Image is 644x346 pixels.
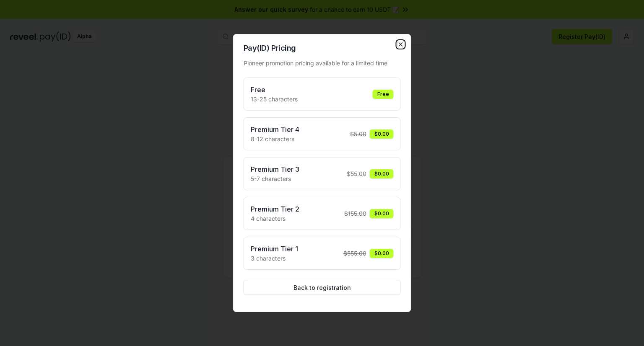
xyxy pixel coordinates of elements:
[244,280,401,295] button: Back to registration
[251,174,299,183] p: 5-7 characters
[350,129,366,138] span: $ 5.00
[373,90,394,99] div: Free
[370,209,394,218] div: $0.00
[370,249,394,258] div: $0.00
[244,44,401,52] h2: Pay(ID) Pricing
[251,214,299,223] p: 4 characters
[370,169,394,178] div: $0.00
[244,59,401,67] div: Pioneer promotion pricing available for a limited time
[251,124,299,134] h3: Premium Tier 4
[251,85,298,95] h3: Free
[251,95,298,103] p: 13-25 characters
[251,164,299,174] h3: Premium Tier 3
[251,134,299,143] p: 8-12 characters
[343,249,366,258] span: $ 555.00
[344,209,366,218] span: $ 155.00
[347,169,366,178] span: $ 55.00
[370,129,394,139] div: $0.00
[251,244,298,254] h3: Premium Tier 1
[251,254,298,263] p: 3 characters
[251,204,299,214] h3: Premium Tier 2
